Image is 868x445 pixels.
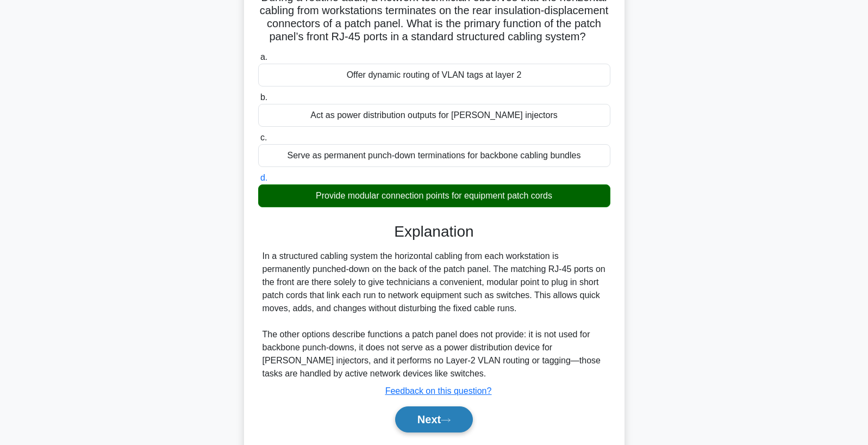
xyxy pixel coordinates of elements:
span: c. [260,133,267,142]
div: Offer dynamic routing of VLAN tags at layer 2 [258,64,610,86]
span: b. [260,92,267,102]
div: Serve as permanent punch-down terminations for backbone cabling bundles [258,144,610,167]
span: a. [260,52,267,61]
a: Feedback on this question? [385,386,492,395]
div: In a structured cabling system the horizontal cabling from each workstation is permanently punche... [263,250,606,380]
button: Next [395,406,473,432]
h3: Explanation [265,222,604,241]
span: d. [260,173,267,182]
div: Provide modular connection points for equipment patch cords [258,184,610,207]
div: Act as power distribution outputs for [PERSON_NAME] injectors [258,104,610,127]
